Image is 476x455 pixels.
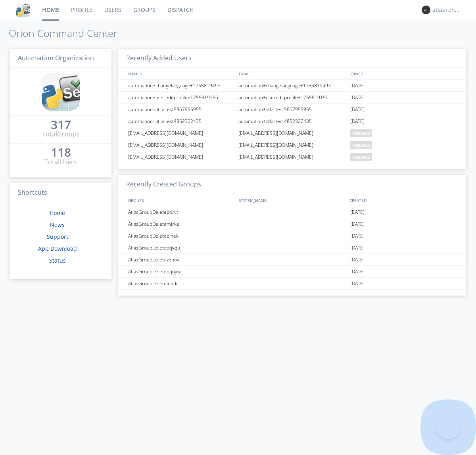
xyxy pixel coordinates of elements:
[50,221,65,228] a: News
[126,127,236,139] div: [EMAIL_ADDRESS][DOMAIN_NAME]
[126,206,236,218] div: AtlasGroupDeleteboryt
[236,92,348,103] div: automation+usereditprofile+1755819156
[118,127,466,139] a: [EMAIL_ADDRESS][DOMAIN_NAME][EMAIL_ADDRESS][DOMAIN_NAME]pending
[118,139,466,151] a: [EMAIL_ADDRESS][DOMAIN_NAME][EMAIL_ADDRESS][DOMAIN_NAME]pending
[51,121,71,129] div: 317
[42,130,80,139] div: Total Groups
[347,68,459,79] div: JOINED
[50,209,65,217] a: Home
[350,206,365,218] span: [DATE]
[51,121,71,130] a: 317
[47,233,68,240] a: Support
[126,254,236,265] div: AtlasGroupDeletezzhov
[18,54,94,62] span: Automation Organization
[118,254,466,266] a: AtlasGroupDeletezzhov[DATE]
[350,153,372,161] span: pending
[236,151,348,163] div: [EMAIL_ADDRESS][DOMAIN_NAME]
[126,68,235,79] div: NAMES
[118,92,466,104] a: automation+usereditprofile+1755819156automation+usereditprofile+1755819156[DATE]
[236,80,348,91] div: automation+changelanguage+1755819493
[126,151,236,163] div: [EMAIL_ADDRESS][DOMAIN_NAME]
[432,6,462,14] div: atlas+english0001
[236,115,348,127] div: automation+atlastest4852322435
[126,266,236,277] div: AtlasGroupDeleteoquyw
[350,129,372,137] span: pending
[126,92,236,103] div: automation+usereditprofile+1755819156
[118,80,466,92] a: automation+changelanguage+1755819493automation+changelanguage+1755819493[DATE]
[118,278,466,290] a: AtlasGroupDeleteloddi[DATE]
[16,3,30,17] img: cddb5a64eb264b2086981ab96f4c1ba7
[42,73,80,111] img: cddb5a64eb264b2086981ab96f4c1ba7
[10,183,111,203] h3: Shortcuts
[126,242,236,253] div: AtlasGroupDeletepqkqu
[126,218,236,230] div: AtlasGroupDeletemlrke
[236,127,348,139] div: [EMAIL_ADDRESS][DOMAIN_NAME]
[118,218,466,230] a: AtlasGroupDeletemlrke[DATE]
[350,104,365,115] span: [DATE]
[38,245,77,252] a: App Download
[51,148,71,157] a: 118
[118,206,466,218] a: AtlasGroupDeleteboryt[DATE]
[347,194,459,206] div: CREATED
[237,68,347,79] div: EMAIL
[44,157,77,167] div: Total Users
[350,266,365,278] span: [DATE]
[49,257,66,264] a: Status
[350,254,365,266] span: [DATE]
[350,80,365,92] span: [DATE]
[118,151,466,163] a: [EMAIL_ADDRESS][DOMAIN_NAME][EMAIL_ADDRESS][DOMAIN_NAME]pending
[350,278,365,290] span: [DATE]
[350,92,365,104] span: [DATE]
[422,6,430,14] img: 373638.png
[350,115,365,127] span: [DATE]
[118,242,466,254] a: AtlasGroupDeletepqkqu[DATE]
[350,230,365,242] span: [DATE]
[126,115,236,127] div: automation+atlastest4852322435
[126,104,236,115] div: automation+atlastest5867955955
[350,242,365,254] span: [DATE]
[51,148,71,156] div: 118
[126,230,236,242] div: AtlasGroupDeletebinek
[237,194,347,206] div: SYSTEM_NAME
[118,49,466,68] h3: Recently Added Users
[118,230,466,242] a: AtlasGroupDeletebinek[DATE]
[118,266,466,278] a: AtlasGroupDeleteoquyw[DATE]
[350,218,365,230] span: [DATE]
[118,175,466,194] h3: Recently Created Groups
[436,415,460,439] iframe: Toggle Customer Support
[126,139,236,151] div: [EMAIL_ADDRESS][DOMAIN_NAME]
[236,104,348,115] div: automation+atlastest5867955955
[126,80,236,91] div: automation+changelanguage+1755819493
[118,104,466,115] a: automation+atlastest5867955955automation+atlastest5867955955[DATE]
[126,194,235,206] div: GROUPS
[118,115,466,127] a: automation+atlastest4852322435automation+atlastest4852322435[DATE]
[236,139,348,151] div: [EMAIL_ADDRESS][DOMAIN_NAME]
[126,278,236,289] div: AtlasGroupDeleteloddi
[350,141,372,149] span: pending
